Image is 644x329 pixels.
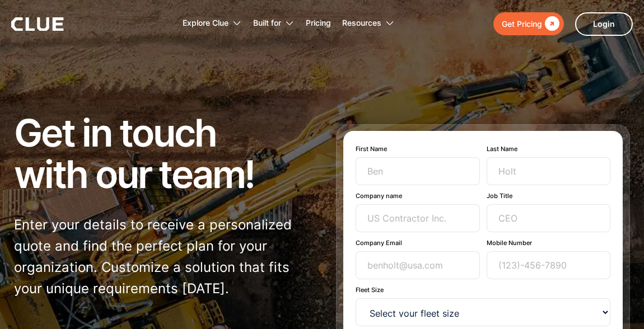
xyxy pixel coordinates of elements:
[356,239,480,247] label: Company Email
[183,6,228,41] div: Explore Clue
[487,239,611,247] label: Mobile Number
[253,6,281,41] div: Built for
[487,192,611,200] label: Job Title
[306,6,331,41] a: Pricing
[183,6,242,41] div: Explore Clue
[575,12,633,36] a: Login
[487,251,611,279] input: (123)-456-7890
[356,204,480,232] input: US Contractor Inc.
[14,112,308,195] h1: Get in touch with our team!
[487,157,611,185] input: Holt
[542,17,559,31] div: 
[14,214,308,299] p: Enter your details to receive a personalized quote and find the perfect plan for your organizatio...
[253,6,295,41] div: Built for
[342,6,381,41] div: Resources
[342,6,395,41] div: Resources
[356,286,610,294] label: Fleet Size
[487,145,611,153] label: Last Name
[493,12,564,35] a: Get Pricing
[487,204,611,232] input: CEO
[356,251,480,279] input: benholt@usa.com
[356,157,480,185] input: Ben
[356,192,480,200] label: Company name
[502,17,542,31] div: Get Pricing
[356,145,480,153] label: First Name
